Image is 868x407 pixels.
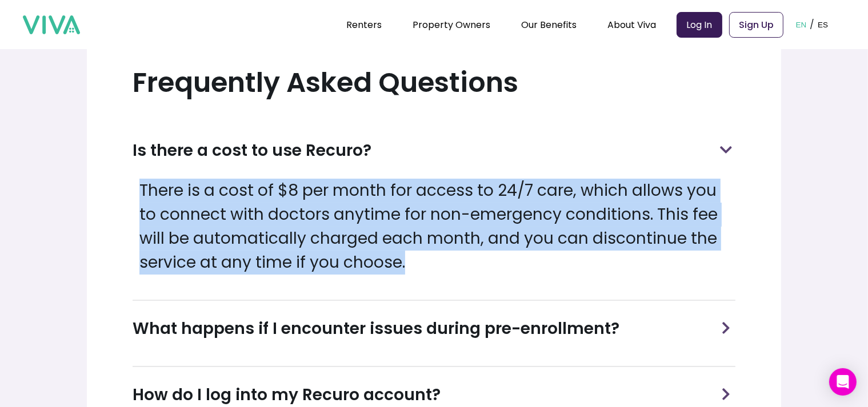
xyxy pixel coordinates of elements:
[829,368,857,396] div: Open Intercom Messenger
[720,142,732,158] img: arrow for minimizing
[133,139,371,163] h3: Is there a cost to use Recuro?
[133,123,735,179] div: Is there a cost to use Recuro?arrow for minimizing
[677,12,722,38] a: Log In
[133,179,735,275] p: There is a cost of $8 per month for access to 24/7 care, which allows you to connect with doctors...
[729,12,783,38] a: Sign Up
[718,322,734,334] img: arrow for minimizing
[133,383,441,407] h3: How do I log into my Recuro account?
[793,7,810,42] button: EN
[718,388,734,400] img: arrow for minimizing
[810,16,814,33] p: /
[814,7,831,42] button: ES
[133,65,735,100] h1: Frequently Asked Questions
[23,15,80,35] img: viva
[413,18,490,31] a: Property Owners
[607,10,656,39] div: About Viva
[133,317,619,341] h3: What happens if I encounter issues during pre-enrollment?
[133,301,735,357] div: What happens if I encounter issues during pre-enrollment?arrow for minimizing
[521,10,577,39] div: Our Benefits
[346,18,382,31] a: Renters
